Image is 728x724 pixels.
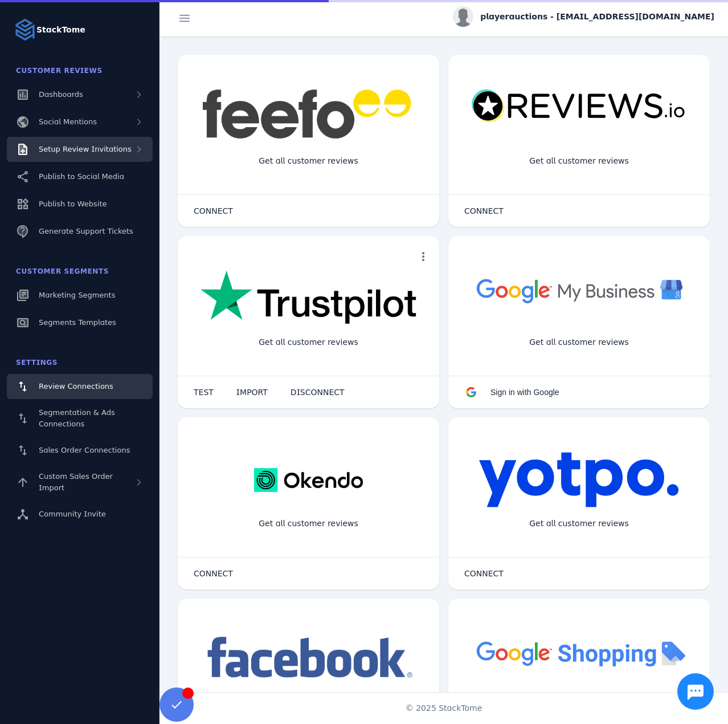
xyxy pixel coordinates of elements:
[225,381,279,404] button: IMPORT
[453,200,515,222] button: CONNECT
[16,359,58,367] span: Settings
[7,164,153,189] a: Publish to Social Media
[7,438,153,463] a: Sales Order Connections
[250,509,367,539] div: Get all customer reviews
[39,318,116,327] span: Segments Templates
[39,200,107,208] span: Publish to Website
[7,401,153,436] a: Segmentation & Ads Connections
[520,509,638,539] div: Get all customer reviews
[7,283,153,308] a: Marketing Segments
[39,510,106,518] span: Community Invite
[14,18,36,41] img: Logo image
[194,388,214,396] span: TEST
[254,452,363,509] img: okendo.webp
[7,374,153,399] a: Review Connections
[453,562,515,585] button: CONNECT
[520,327,638,357] div: Get all customer reviews
[291,388,345,396] span: DISCONNECT
[201,270,416,326] img: trustpilot.png
[201,89,416,139] img: feefo.png
[279,381,356,404] button: DISCONNECT
[39,145,132,153] span: Setup Review Invitations
[194,207,233,215] span: CONNECT
[201,633,416,684] img: facebook.png
[182,381,225,404] button: TEST
[480,11,714,23] span: playerauctions - [EMAIL_ADDRESS][DOMAIN_NAME]
[464,207,504,215] span: CONNECT
[453,6,473,27] img: profile.jpg
[520,146,638,176] div: Get all customer reviews
[194,570,233,577] span: CONNECT
[236,388,268,396] span: IMPORT
[490,388,559,397] span: Sign in with Google
[39,382,113,391] span: Review Connections
[453,6,714,27] button: playerauctions - [EMAIL_ADDRESS][DOMAIN_NAME]
[7,192,153,217] a: Publish to Website
[412,245,435,268] button: more
[39,90,83,99] span: Dashboards
[39,291,115,299] span: Marketing Segments
[471,270,687,311] img: googlebusiness.png
[39,408,115,428] span: Segmentation & Ads Connections
[471,89,687,124] img: reviewsio.svg
[36,24,85,36] strong: StackTome
[478,452,680,509] img: yotpo.png
[39,117,97,126] span: Social Mentions
[182,562,244,585] button: CONNECT
[7,219,153,244] a: Generate Support Tickets
[39,472,113,492] span: Custom Sales Order Import
[39,227,133,235] span: Generate Support Tickets
[39,446,130,454] span: Sales Order Connections
[453,381,571,404] button: Sign in with Google
[250,327,367,357] div: Get all customer reviews
[16,67,103,75] span: Customer Reviews
[7,502,153,527] a: Community Invite
[250,146,367,176] div: Get all customer reviews
[16,267,109,275] span: Customer Segments
[471,633,687,673] img: googleshopping.png
[512,690,646,720] div: Import Products from Google
[7,310,153,335] a: Segments Templates
[464,570,504,577] span: CONNECT
[39,172,124,181] span: Publish to Social Media
[182,200,244,222] button: CONNECT
[406,702,482,714] span: © 2025 StackTome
